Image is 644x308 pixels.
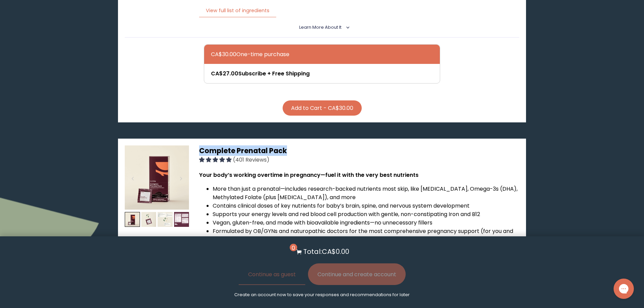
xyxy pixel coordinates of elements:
li: Formulated by OB/GYNs and naturopathic doctors for the most comprehensive pregnancy support (for ... [213,227,519,244]
iframe: Gorgias live chat messenger [610,276,637,301]
li: Supports your energy levels and red blood cell production with gentle, non-constipating Iron and B12 [213,210,519,218]
strong: Your body’s working overtime in pregnancy—fuel it with the very best nutrients [199,171,419,179]
li: Contains clinical doses of key nutrients for baby’s brain, spine, and nervous system development [213,202,519,210]
img: thumbnail image [141,212,157,227]
img: thumbnail image [158,212,173,227]
button: Continue and create account [308,263,406,285]
li: Vegan, gluten-free, and made with bioavailable ingredients—no unnecessary fillers [213,218,519,227]
span: 4.91 stars [199,156,233,164]
summary: Learn More About it < [299,24,345,30]
button: Continue as guest [239,263,305,285]
span: Learn More About it [299,24,341,30]
button: Add to Cart - CA$30.00 [283,100,362,116]
span: (401 Reviews) [233,156,269,164]
img: thumbnail image [174,212,189,227]
i: < [343,26,350,29]
p: Total: CA$0.00 [303,246,349,257]
span: Complete Prenatal Pack [199,146,287,156]
img: thumbnail image [125,212,140,227]
p: Create an account now to save your responses and recommendations for later [234,292,410,298]
span: 0 [290,244,297,251]
img: thumbnail image [125,145,189,210]
button: View full list of ingredients [199,4,276,18]
li: More than just a prenatal—includes research-backed nutrients most skip, like [MEDICAL_DATA], Omeg... [213,185,519,202]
